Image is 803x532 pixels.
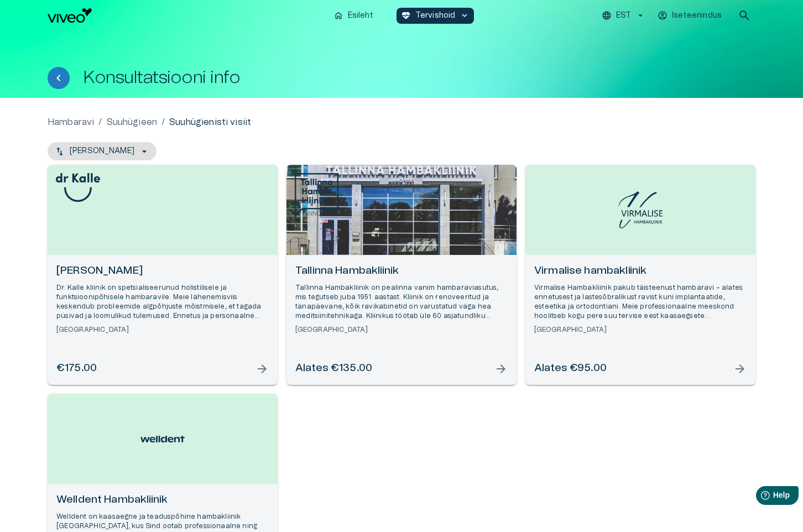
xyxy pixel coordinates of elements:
a: Navigate to homepage [48,8,325,23]
h6: Welldent Hambakliinik [56,493,269,508]
button: homeEsileht [329,8,379,24]
h6: Alates €95.00 [534,361,607,376]
p: Tallinna Hambakliinik on pealinna vanim hambaraviasutus, mis tegutseb juba 1951. aastast. Kliinik... [295,283,508,321]
span: keyboard_arrow_down [460,11,470,20]
a: Open selected supplier available booking dates [48,165,278,385]
h6: [PERSON_NAME] [56,264,269,279]
button: Tagasi [48,67,70,89]
button: ecg_heartTervishoidkeyboard_arrow_down [397,8,474,24]
p: Tervishoid [415,10,456,22]
p: Esileht [348,10,373,22]
h6: Alates €135.00 [295,361,372,376]
h6: Tallinna Hambakliinik [295,264,508,279]
p: EST [616,10,631,22]
p: Virmalise Hambakliinik pakub täisteenust hambaravi – alates ennetusest ja lastesõbralikust ravist... [534,283,747,321]
iframe: Help widget launcher [717,482,803,513]
a: Open selected supplier available booking dates [286,165,517,385]
span: arrow_forward [494,362,508,375]
img: Virmalise hambakliinik logo [618,191,663,228]
h6: [GEOGRAPHIC_DATA] [534,325,747,335]
img: dr Kalle logo [56,173,100,202]
p: Iseteenindus [672,10,722,22]
button: open search modal [733,4,755,27]
h6: Virmalise hambakliinik [534,264,747,279]
p: / [161,116,165,129]
p: / [98,116,102,129]
p: Dr. Kalle kliinik on spetsialiseerunud holistilisele ja funktsioonipõhisele hambaravile. Meie läh... [56,283,269,321]
a: Open selected supplier available booking dates [525,165,755,385]
span: search [738,9,751,22]
h6: [GEOGRAPHIC_DATA] [295,325,508,335]
img: Viveo logo [48,8,92,23]
a: Suuhügieen [107,116,158,129]
span: home [333,11,343,20]
a: Hambaravi [48,116,94,129]
span: arrow_forward [255,362,269,375]
h1: Konsultatsiooni info [83,68,240,87]
img: Tallinna Hambakliinik logo [295,173,338,217]
p: Suuhügienisti visiit [169,116,251,129]
p: [PERSON_NAME] [70,145,134,157]
button: Iseteenindus [656,8,724,24]
h6: [GEOGRAPHIC_DATA] [56,325,269,335]
button: EST [600,8,647,24]
button: [PERSON_NAME] [48,142,157,160]
span: ecg_heart [401,11,411,20]
span: arrow_forward [733,362,747,375]
h6: €175.00 [56,361,97,376]
img: Welldent Hambakliinik logo [140,430,185,448]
